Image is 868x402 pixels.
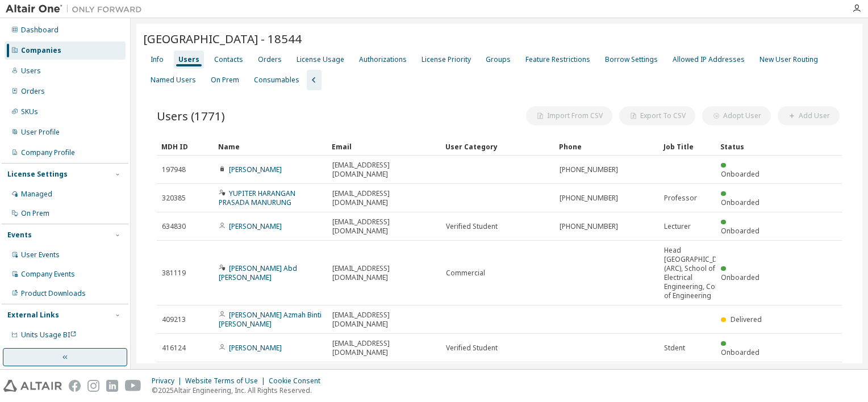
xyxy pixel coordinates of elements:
[7,311,59,320] div: External Links
[219,310,322,329] a: [PERSON_NAME] Azmah Binti [PERSON_NAME]
[218,137,323,156] div: Name
[229,343,282,353] a: [PERSON_NAME]
[21,289,86,298] div: Product Downloads
[219,189,295,207] a: YUPITER HARANGAN PRASADA MANURUNG
[526,106,612,125] button: Import From CSV
[185,376,269,386] div: Website Terms of Use
[152,376,185,386] div: Privacy
[21,209,49,218] div: On Prem
[446,344,498,353] span: Verified Student
[21,66,41,76] div: Users
[446,269,485,278] span: Commercial
[619,106,695,125] button: Export To CSV
[297,55,344,64] div: License Usage
[702,106,771,125] button: Adopt User
[332,311,436,329] span: [EMAIL_ADDRESS][DOMAIN_NAME]
[664,246,732,300] span: Head [GEOGRAPHIC_DATA] (ARC), School of Electrical Engineering, College of Engineering
[21,46,61,55] div: Companies
[162,165,186,174] span: 197948
[525,55,590,64] div: Feature Restrictions
[21,270,75,279] div: Company Events
[332,189,436,207] span: [EMAIL_ADDRESS][DOMAIN_NAME]
[21,250,60,259] div: User Events
[269,376,327,386] div: Cookie Consent
[721,198,759,207] span: Onboarded
[151,55,164,64] div: Info
[157,108,225,124] span: Users (1771)
[229,165,282,174] a: [PERSON_NAME]
[69,380,81,392] img: facebook.svg
[162,194,186,203] span: 320385
[162,344,186,353] span: 416124
[332,161,436,179] span: [EMAIL_ADDRESS][DOMAIN_NAME]
[560,194,618,203] span: [PHONE_NUMBER]
[759,55,818,64] div: New User Routing
[486,55,511,64] div: Groups
[721,273,759,282] span: Onboarded
[254,76,299,85] div: Consumables
[778,106,840,125] button: Add User
[560,165,618,174] span: [PHONE_NUMBER]
[663,137,711,156] div: Job Title
[445,137,550,156] div: User Category
[559,137,654,156] div: Phone
[162,222,186,231] span: 634830
[162,269,186,278] span: 381119
[664,344,685,353] span: Stdent
[143,31,302,47] span: [GEOGRAPHIC_DATA] - 18544
[359,55,407,64] div: Authorizations
[87,380,99,392] img: instagram.svg
[21,128,60,137] div: User Profile
[21,107,38,116] div: SKUs
[214,55,243,64] div: Contacts
[720,137,768,156] div: Status
[21,148,75,157] div: Company Profile
[6,3,148,15] img: Altair One
[673,55,745,64] div: Allowed IP Addresses
[664,222,691,231] span: Lecturer
[332,339,436,357] span: [EMAIL_ADDRESS][DOMAIN_NAME]
[21,87,45,96] div: Orders
[721,226,759,236] span: Onboarded
[161,137,209,156] div: MDH ID
[258,55,282,64] div: Orders
[21,190,52,199] div: Managed
[332,264,436,282] span: [EMAIL_ADDRESS][DOMAIN_NAME]
[229,221,282,231] a: [PERSON_NAME]
[332,137,436,156] div: Email
[721,169,759,179] span: Onboarded
[446,222,498,231] span: Verified Student
[211,76,239,85] div: On Prem
[7,231,32,240] div: Events
[152,386,327,395] p: © 2025 Altair Engineering, Inc. All Rights Reserved.
[7,170,68,179] div: License Settings
[151,76,196,85] div: Named Users
[721,347,759,357] span: Onboarded
[21,330,77,340] span: Units Usage BI
[731,315,762,324] span: Delivered
[605,55,658,64] div: Borrow Settings
[3,380,62,392] img: altair_logo.svg
[332,217,436,236] span: [EMAIL_ADDRESS][DOMAIN_NAME]
[560,222,618,231] span: [PHONE_NUMBER]
[106,380,118,392] img: linkedin.svg
[162,315,186,324] span: 409213
[21,26,59,35] div: Dashboard
[664,194,697,203] span: Professor
[178,55,199,64] div: Users
[219,263,297,282] a: [PERSON_NAME] Abd [PERSON_NAME]
[422,55,471,64] div: License Priority
[125,380,141,392] img: youtube.svg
